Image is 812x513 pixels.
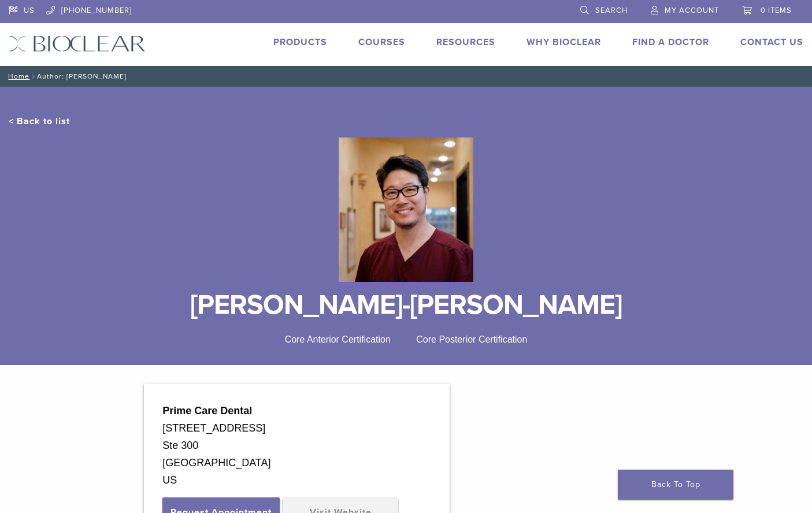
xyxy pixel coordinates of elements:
[29,73,37,79] span: /
[618,470,733,500] a: Back To Top
[416,334,527,344] span: Core Posterior Certification
[162,419,431,437] div: [STREET_ADDRESS]
[162,437,431,454] div: Ste 300
[9,116,70,127] a: < Back to list
[9,35,146,52] img: Bioclear
[436,36,495,48] a: Resources
[526,36,601,48] a: Why Bioclear
[665,6,719,15] span: My Account
[339,137,473,282] img: Bioclear
[5,72,29,80] a: Home
[9,291,803,319] h1: [PERSON_NAME]-[PERSON_NAME]
[285,334,391,344] span: Core Anterior Certification
[162,405,252,417] strong: Prime Care Dental
[761,6,792,15] span: 0 items
[740,36,803,48] a: Contact Us
[358,36,405,48] a: Courses
[162,454,431,489] div: [GEOGRAPHIC_DATA] US
[273,36,327,48] a: Products
[595,6,628,15] span: Search
[632,36,709,48] a: Find A Doctor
